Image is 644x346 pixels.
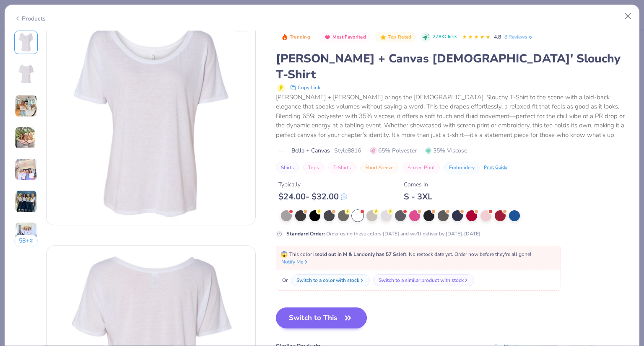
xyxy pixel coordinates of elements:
[276,307,367,328] button: Switch to This
[276,148,287,155] img: brand logo
[16,64,36,84] img: Back
[296,276,359,284] div: Switch to a color with stock
[280,250,288,258] span: 😱
[425,146,467,155] span: 35% Viscose
[620,8,636,24] button: Close
[286,230,482,238] div: Order using these colors [DATE] and we'll deliver by [DATE]-[DATE].
[47,16,255,225] img: Front
[276,93,630,140] div: [PERSON_NAME] + [PERSON_NAME] brings the [DEMOGRAPHIC_DATA]' Slouchy T-Shirt to the scene with a ...
[15,95,37,117] img: User generated content
[15,190,37,213] img: User generated content
[278,180,347,189] div: Typically
[404,191,432,202] div: S - 3XL
[433,34,457,41] span: 278K Clicks
[373,274,474,286] button: Switch to a similar product with stock
[504,33,533,41] a: 8 Reviews
[444,162,480,173] button: Embroidery
[276,162,299,173] button: Shirts
[16,32,36,52] img: Front
[15,127,37,149] img: User generated content
[319,32,370,43] button: Badge Button
[328,162,356,173] button: T-Shirts
[375,32,415,43] button: Badge Button
[280,251,531,258] span: This color is and left. No restock date yet. Order now before they're all gone!
[334,146,361,155] span: Style 8816
[290,35,310,39] span: Trending
[332,35,366,39] span: Most Favorited
[278,191,347,202] div: $ 24.00 - $ 32.00
[280,276,288,284] span: Or
[281,258,309,266] button: Notify Me
[462,31,491,44] div: 4.8 Stars
[276,51,630,83] div: [PERSON_NAME] + Canvas [DEMOGRAPHIC_DATA]' Slouchy T-Shirt
[277,32,314,43] button: Badge Button
[379,276,464,284] div: Switch to a similar product with stock
[15,222,37,245] img: User generated content
[317,251,356,258] strong: sold out in M & L
[14,14,46,23] div: Products
[360,162,398,173] button: Short Sleeve
[286,230,325,237] strong: Standard Order :
[288,83,323,93] button: copy to clipboard
[291,274,370,286] button: Switch to a color with stock
[365,251,399,258] strong: only has 57 Ss
[14,235,38,247] button: 58+
[484,164,507,171] div: Print Guide
[15,158,37,181] img: User generated content
[303,162,324,173] button: Tops
[388,35,412,39] span: Top Rated
[324,34,331,41] img: Most Favorited sort
[494,34,501,40] span: 4.8
[291,146,330,155] span: Bella + Canvas
[370,146,417,155] span: 65% Polyester
[402,162,440,173] button: Screen Print
[380,34,387,41] img: Top Rated sort
[281,34,288,41] img: Trending sort
[404,180,432,189] div: Comes In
